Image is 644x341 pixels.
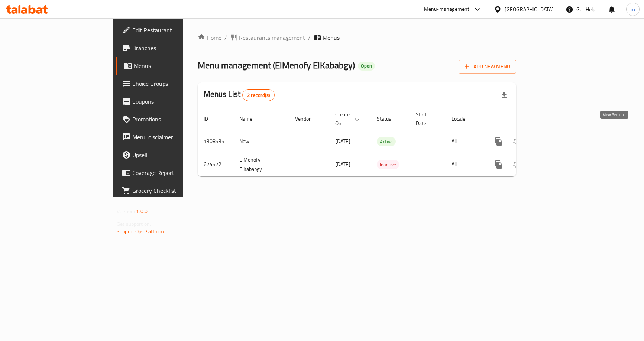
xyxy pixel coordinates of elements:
[490,156,508,173] button: more
[116,110,220,128] a: Promotions
[116,57,220,75] a: Menus
[117,227,164,236] a: Support.OpsPlatform
[233,130,289,153] td: New
[505,5,554,13] div: [GEOGRAPHIC_DATA]
[459,60,516,74] button: Add New Menu
[132,133,214,142] span: Menu disclaimer
[416,110,437,128] span: Start Date
[495,86,513,104] div: Export file
[198,57,355,74] span: Menu management ( ElMenofy ElKababgy )
[308,33,311,42] li: /
[132,168,214,177] span: Coverage Report
[358,63,375,69] span: Open
[335,136,350,146] span: [DATE]
[230,33,305,42] a: Restaurants management
[204,114,218,123] span: ID
[508,133,525,150] button: Change Status
[132,43,214,52] span: Branches
[484,108,567,130] th: Actions
[490,133,508,150] button: more
[116,146,220,164] a: Upsell
[132,115,214,124] span: Promotions
[134,61,214,70] span: Menus
[242,89,275,101] div: Total records count
[198,33,516,42] nav: breadcrumb
[410,153,446,176] td: -
[204,89,275,101] h2: Menus List
[116,39,220,57] a: Branches
[117,219,151,229] span: Get support on:
[465,62,510,71] span: Add New Menu
[116,128,220,146] a: Menu disclaimer
[446,153,484,176] td: All
[358,62,375,71] div: Open
[424,5,470,14] div: Menu-management
[117,207,135,216] span: Version:
[198,108,567,176] table: enhanced table
[446,130,484,153] td: All
[239,114,262,123] span: Name
[116,75,220,92] a: Choice Groups
[410,130,446,153] td: -
[132,186,214,195] span: Grocery Checklist
[116,182,220,199] a: Grocery Checklist
[508,156,525,173] button: Change Status
[243,92,274,99] span: 2 record(s)
[452,114,475,123] span: Locale
[233,153,289,176] td: ElMenofy ElKababgy
[136,207,148,216] span: 1.0.0
[335,110,362,128] span: Created On
[116,164,220,182] a: Coverage Report
[132,79,214,88] span: Choice Groups
[335,159,350,169] span: [DATE]
[132,97,214,106] span: Coupons
[377,114,401,123] span: Status
[239,33,305,42] span: Restaurants management
[116,92,220,110] a: Coupons
[323,33,340,42] span: Menus
[132,150,214,159] span: Upsell
[295,114,320,123] span: Vendor
[377,160,399,169] span: Inactive
[377,137,396,146] span: Active
[224,33,227,42] li: /
[116,21,220,39] a: Edit Restaurant
[132,26,214,35] span: Edit Restaurant
[631,5,635,13] span: m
